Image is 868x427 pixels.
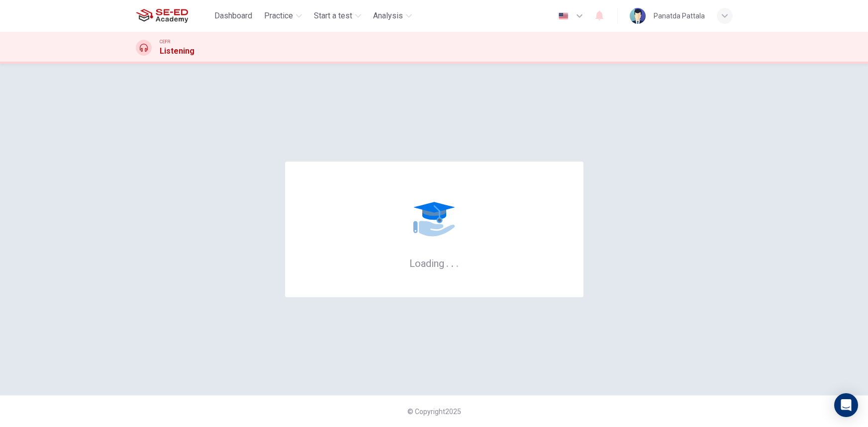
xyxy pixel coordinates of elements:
[160,38,170,45] span: CEFR
[314,10,352,22] span: Start a test
[409,256,459,269] h6: Loading
[136,6,211,26] a: SE-ED Academy logo
[654,10,705,22] div: Panatda Pattala
[630,8,646,24] img: Profile picture
[214,10,252,22] span: Dashboard
[264,10,293,22] span: Practice
[373,10,403,22] span: Analysis
[136,6,188,26] img: SE-ED Academy logo
[446,254,449,270] h6: .
[407,408,461,416] span: © Copyright 2025
[310,7,365,25] button: Start a test
[260,7,306,25] button: Practice
[834,393,858,417] div: Open Intercom Messenger
[456,254,459,270] h6: .
[369,7,416,25] button: Analysis
[160,45,194,57] h1: Listening
[557,12,570,20] img: en
[451,254,454,270] h6: .
[210,7,256,25] button: Dashboard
